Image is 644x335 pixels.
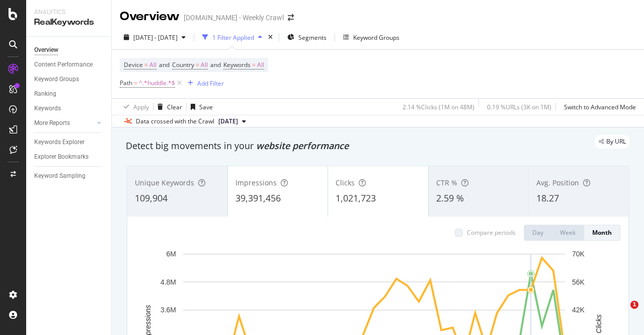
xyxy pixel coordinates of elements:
[298,33,327,42] span: Segments
[120,79,132,87] span: Path
[34,137,104,148] a: Keywords Explorer
[595,314,603,333] text: Clicks
[34,45,58,55] div: Overview
[133,33,178,42] span: [DATE] - [DATE]
[34,118,70,128] div: More Reports
[34,103,104,114] a: Keywords
[34,152,104,162] a: Explorer Bookmarks
[134,79,137,87] span: =
[133,103,149,111] div: Apply
[572,250,585,258] text: 70K
[201,58,208,72] span: All
[353,33,399,42] div: Keyword Groups
[144,60,148,69] span: =
[564,103,636,111] div: Switch to Advanced Mode
[199,103,213,111] div: Save
[210,60,221,69] span: and
[223,60,251,69] span: Keywords
[149,58,156,72] span: All
[536,178,579,187] span: Avg. Position
[536,192,559,204] span: 18.27
[34,74,79,85] div: Keyword Groups
[266,32,275,42] div: times
[606,139,626,145] span: By URL
[187,99,213,115] button: Save
[595,135,630,149] div: legacy label
[34,118,94,128] a: More Reports
[283,29,331,45] button: Segments
[436,178,457,187] span: CTR %
[288,14,294,21] div: arrow-right-arrow-left
[212,33,254,42] div: 1 Filter Applied
[532,228,543,237] div: Day
[572,278,585,286] text: 56K
[235,192,281,204] span: 39,391,456
[403,103,474,111] div: 2.14 % Clicks ( 1M on 48M )
[167,250,176,258] text: 6M
[552,225,584,241] button: Week
[120,29,190,45] button: [DATE] - [DATE]
[584,225,620,241] button: Month
[34,8,103,17] div: Analytics
[136,117,214,126] div: Data crossed with the Crawl
[252,60,256,69] span: =
[184,13,284,23] div: [DOMAIN_NAME] - Weekly Crawl
[34,171,104,181] a: Keyword Sampling
[120,99,149,115] button: Apply
[610,301,634,325] iframe: Intercom live chat
[436,192,464,204] span: 2.59 %
[560,99,636,115] button: Switch to Advanced Mode
[124,60,143,69] span: Device
[34,59,104,70] a: Content Performance
[592,228,612,237] div: Month
[34,59,93,70] div: Content Performance
[34,171,86,181] div: Keyword Sampling
[160,278,176,286] text: 4.8M
[572,306,585,314] text: 42K
[34,17,103,28] div: RealKeywords
[153,99,182,115] button: Clear
[197,79,224,88] div: Add Filter
[467,228,516,237] div: Compare periods
[135,178,194,187] span: Unique Keywords
[257,58,264,72] span: All
[196,60,199,69] span: =
[172,60,194,69] span: Country
[235,178,277,187] span: Impressions
[630,301,638,309] span: 1
[34,137,85,148] div: Keywords Explorer
[336,178,355,187] span: Clicks
[487,103,551,111] div: 0.19 % URLs ( 3K on 1M )
[34,103,61,114] div: Keywords
[34,152,89,162] div: Explorer Bookmarks
[34,45,104,55] a: Overview
[218,117,238,126] span: 2025 Sep. 11th
[139,76,175,90] span: ^.*huddle.*$
[214,115,250,127] button: [DATE]
[336,192,376,204] span: 1,021,723
[159,60,170,69] span: and
[560,228,576,237] div: Week
[167,103,182,111] div: Clear
[34,89,56,99] div: Ranking
[524,225,552,241] button: Day
[34,74,104,85] a: Keyword Groups
[198,29,266,45] button: 1 Filter Applied
[135,192,168,204] span: 109,904
[184,77,224,89] button: Add Filter
[120,8,180,25] div: Overview
[339,29,404,45] button: Keyword Groups
[34,89,104,99] a: Ranking
[160,306,176,314] text: 3.6M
